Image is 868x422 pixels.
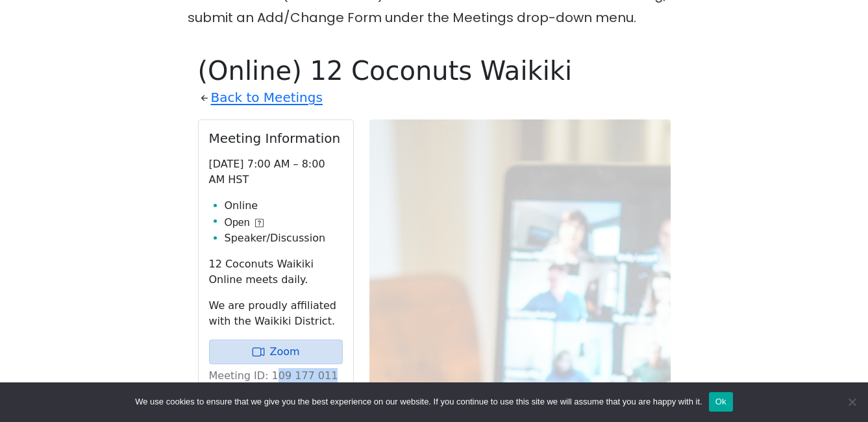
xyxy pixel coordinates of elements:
span: Open [225,215,250,230]
p: We are proudly affiliated with the Waikiki District. [209,298,343,329]
span: No [845,395,858,408]
button: Ok [709,392,733,412]
h1: (Online) 12 Coconuts Waikiki [198,55,671,86]
span: We use cookies to ensure that we give you the best experience on our website. If you continue to ... [135,395,702,408]
a: Zoom [209,340,343,364]
a: Back to Meetings [211,86,323,109]
li: Speaker/Discussion [225,230,343,246]
p: [DATE] 7:00 AM – 8:00 AM HST [209,156,343,188]
p: Meeting ID: 109 177 011 Passcode: 12KUHIO [209,368,343,399]
h2: Meeting Information [209,130,343,146]
button: Open [225,215,264,230]
p: 12 Coconuts Waikiki Online meets daily. [209,256,343,288]
li: Online [225,198,343,214]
